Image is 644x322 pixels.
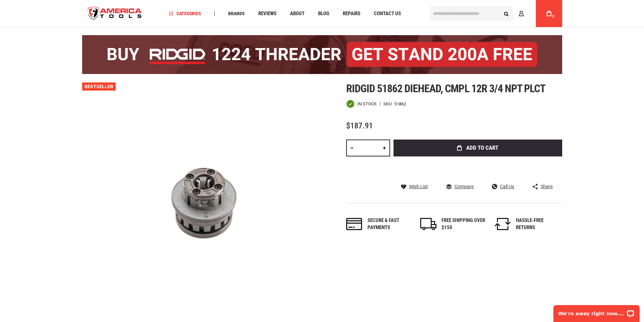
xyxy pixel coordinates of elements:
a: Compare [446,183,474,190]
div: FREE SHIPPING OVER $150 [442,217,485,231]
a: Call Us [492,183,514,190]
span: Reviews [258,11,277,16]
span: Blog [318,11,329,16]
img: shipping [420,218,436,230]
span: 0 [552,15,554,18]
button: Add to Cart [393,140,562,156]
span: Categories [169,11,201,16]
strong: SKU [383,102,394,106]
span: Repairs [343,11,360,16]
img: America Tools [82,1,148,26]
a: Repairs [340,9,363,18]
img: returns [495,218,511,230]
span: Ridgid 51862 diehead, cmpl 12r 3/4 npt plct [346,82,546,95]
a: About [287,9,308,18]
span: Contact Us [374,11,401,16]
a: Wish List [401,183,428,190]
a: Brands [225,9,248,18]
a: store logo [82,1,148,26]
div: 51862 [394,102,406,106]
a: Categories [166,9,204,18]
span: About [290,11,305,16]
a: Blog [315,9,332,18]
span: $187.91 [346,121,373,130]
iframe: LiveChat chat widget [549,301,644,322]
img: payments [346,218,362,230]
span: Brands [228,11,245,16]
div: Secure & fast payments [367,217,411,231]
img: BOGO: Buy the RIDGID® 1224 Threader (26092), get the 92467 200A Stand FREE! [82,35,562,74]
a: Reviews [255,9,280,18]
div: Availability [346,100,377,108]
span: Add to Cart [466,145,498,151]
span: Share [541,184,553,189]
a: Contact Us [371,9,404,18]
span: Compare [454,184,474,189]
button: Search [500,7,513,20]
span: Wish List [409,184,428,189]
span: In stock [357,102,377,106]
span: Call Us [500,184,514,189]
div: HASSLE-FREE RETURNS [516,217,560,231]
iframe: Secure express checkout frame [392,158,564,178]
